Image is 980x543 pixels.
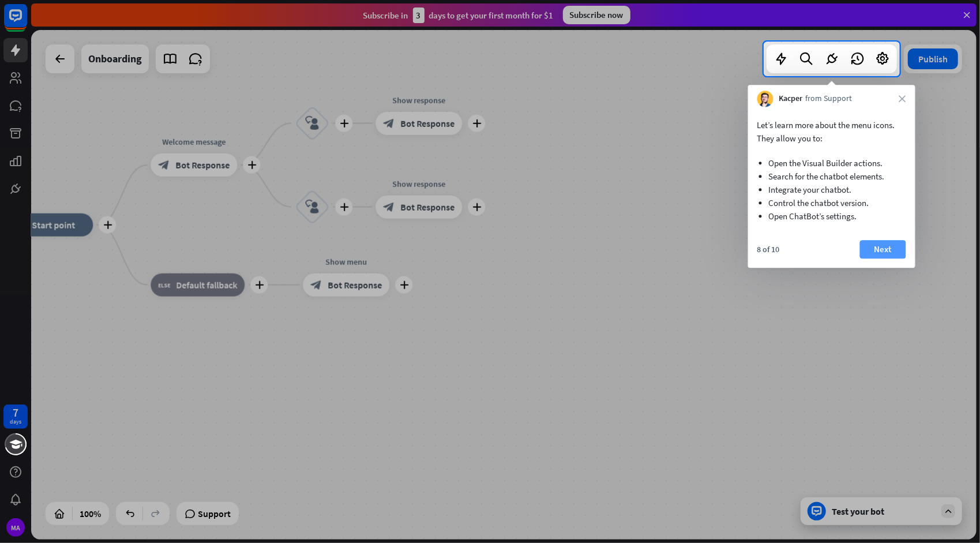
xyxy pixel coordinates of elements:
[779,93,803,105] span: Kacper
[899,95,906,102] i: close
[9,5,44,39] button: Open LiveChat chat widget
[769,156,895,170] li: Open the Visual Builder actions.
[757,118,906,145] p: Let’s learn more about the menu icons. They allow you to:
[769,183,895,196] li: Integrate your chatbot.
[769,196,895,209] li: Control the chatbot version.
[860,240,906,259] button: Next
[806,93,853,105] span: from Support
[769,209,895,223] li: Open ChatBot’s settings.
[757,244,780,254] div: 8 of 10
[769,170,895,183] li: Search for the chatbot elements.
